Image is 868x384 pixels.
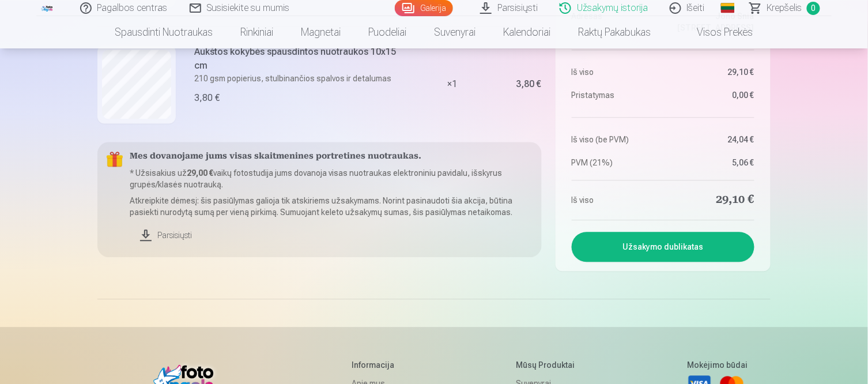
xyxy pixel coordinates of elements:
a: Raktų pakabukas [565,16,665,48]
dt: Iš viso [572,192,658,208]
h5: Mūsų produktai [516,359,599,371]
button: Užsakymo dublikatas [572,232,754,262]
a: Spausdinti nuotraukas [101,16,227,48]
dd: 24,04 € [669,134,754,145]
a: Magnetai [288,16,355,48]
a: Parsisiųsti [130,223,533,248]
dd: 29,10 € [669,66,754,78]
dt: PVM (21%) [572,157,658,168]
p: Atkreipkite dėmesį: šis pasiūlymas galioja tik atskiriems užsakymams. Norint pasinaudoti šia akci... [130,195,533,218]
h5: Mokėjimo būdai [687,359,748,371]
a: Visos prekės [665,16,767,48]
dt: Iš viso (be PVM) [572,134,658,145]
div: 3,80 € [194,91,220,105]
dd: 29,10 € [669,192,754,208]
a: Rinkiniai [227,16,288,48]
div: × 1 [409,26,496,142]
b: 29,00 € [187,168,213,178]
p: * Užsisakius už vaikų fotostudija jums dovanoja visas nuotraukas elektroniniu pavidalu, išskyrus ... [130,167,533,190]
span: Krepšelis [767,1,802,15]
dt: Pristatymas [572,89,658,101]
a: Puodeliai [355,16,421,48]
h5: Mes dovanojame jums visas skaitmenines portretines nuotraukas. [130,151,533,163]
span: 0 [807,2,820,15]
a: Kalendoriai [490,16,565,48]
p: 210 gsm popierius, stulbinančios spalvos ir detalumas [194,73,402,84]
h6: Aukštos kokybės spausdintos nuotraukos 10x15 cm [194,45,402,73]
img: /fa2 [41,5,54,12]
dd: 0,00 € [669,89,754,101]
dd: 5,06 € [669,157,754,168]
h5: Informacija [352,359,429,371]
dt: Iš viso [572,66,658,78]
div: 3,80 € [516,81,542,88]
a: Suvenyrai [421,16,490,48]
